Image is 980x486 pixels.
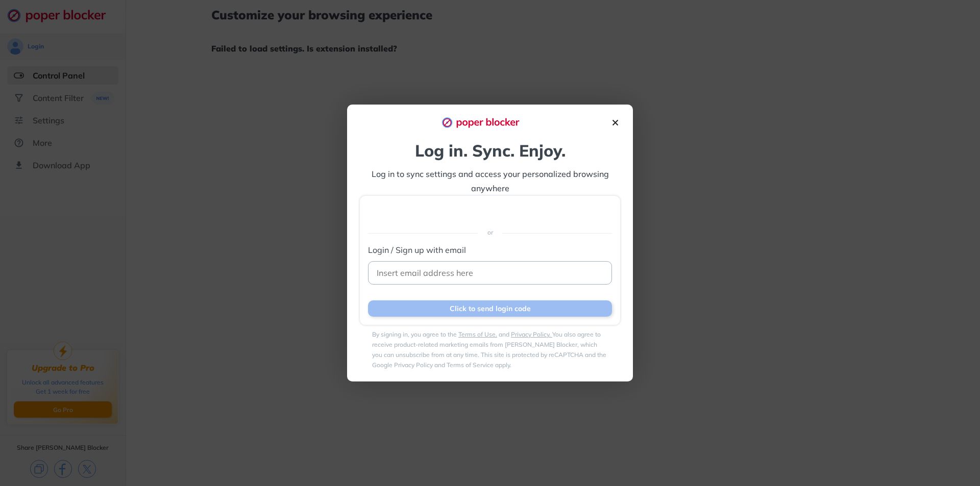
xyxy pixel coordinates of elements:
[458,330,497,338] a: Terms of Use.
[368,220,612,245] div: or
[359,140,621,161] div: Log in. Sync. Enjoy.
[372,330,606,369] label: By signing in, you agree to the and You also agree to receive product-related marketing emails fr...
[511,330,552,338] a: Privacy Policy.
[383,201,597,223] iframe: Sign in with Google Button
[610,117,621,128] img: close-icon
[442,117,528,128] img: logo
[372,169,611,193] span: Log in to sync settings and access your personalized browsing anywhere
[368,245,612,255] label: Login / Sign up with email
[368,261,612,285] input: Insert email address here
